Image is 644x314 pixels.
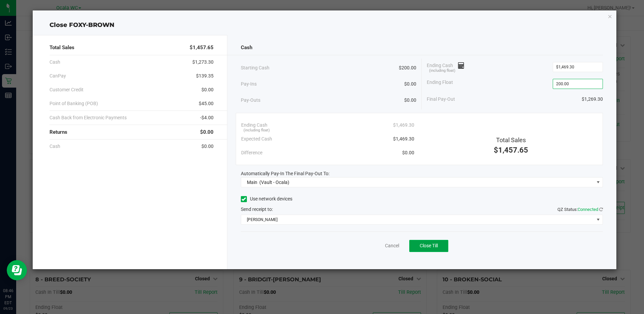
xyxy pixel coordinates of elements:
[50,125,213,139] div: Returns
[201,143,214,150] span: $0.00
[33,21,616,30] div: Close FOXY-BROWN
[496,136,526,144] span: Total Sales
[241,207,273,212] span: Send receipt to:
[427,79,453,89] span: Ending Float
[399,64,416,71] span: $200.00
[50,114,127,121] span: Cash Back from Electronic Payments
[409,240,448,252] button: Close Till
[200,114,214,121] span: -$4.00
[494,146,528,154] span: $1,457.65
[241,149,262,156] span: Difference
[190,44,214,52] span: $1,457.65
[427,96,455,103] span: Final Pay-Out
[582,96,603,103] span: $1,269.30
[420,243,438,248] span: Close Till
[50,86,84,93] span: Customer Credit
[241,135,272,143] span: Expected Cash
[241,195,292,202] label: Use network devices
[241,64,269,71] span: Starting Cash
[404,97,416,104] span: $0.00
[196,72,214,80] span: $139.35
[402,149,414,156] span: $0.00
[247,180,257,185] span: Main
[393,135,414,143] span: $1,469.30
[50,59,60,66] span: Cash
[241,81,257,88] span: Pay-Ins
[244,128,270,133] span: (including float)
[7,260,27,280] iframe: Resource center
[404,81,416,88] span: $0.00
[557,207,603,212] span: QZ Status:
[241,122,267,129] span: Ending Cash
[578,207,598,212] span: Connected
[200,128,214,136] span: $0.00
[241,44,252,52] span: Cash
[201,86,214,93] span: $0.00
[241,171,329,176] span: Automatically Pay-In The Final Pay-Out To:
[50,44,74,52] span: Total Sales
[429,68,455,74] span: (including float)
[393,122,414,129] span: $1,469.30
[427,62,464,72] span: Ending Cash
[259,180,289,185] span: (Vault - Ocala)
[192,59,214,66] span: $1,273.30
[50,143,60,150] span: Cash
[50,100,98,107] span: Point of Banking (POB)
[199,100,214,107] span: $45.00
[241,97,260,104] span: Pay-Outs
[50,72,66,80] span: CanPay
[241,215,594,224] span: [PERSON_NAME]
[385,242,399,249] a: Cancel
